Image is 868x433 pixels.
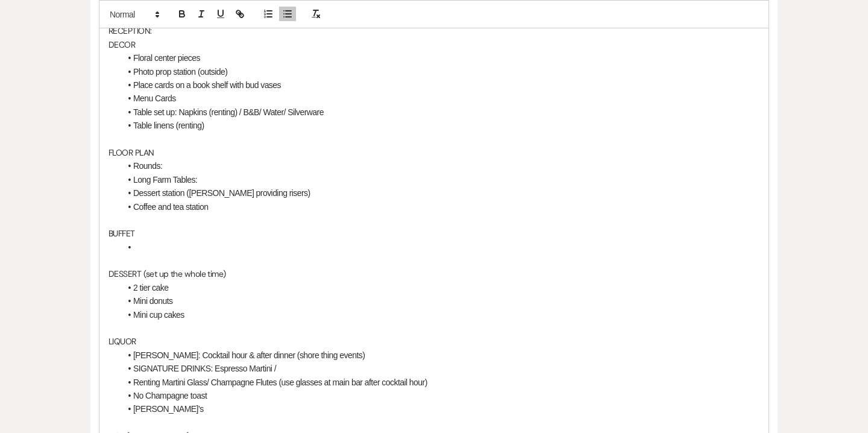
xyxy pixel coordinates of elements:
[121,376,759,389] li: Renting Martini Glass/ Champagne Flutes (use glasses at main bar after cocktail hour)
[121,159,759,172] li: Rounds:
[121,106,759,119] li: Table set up: Napkins (renting) / B&B/ Water/ Silverware
[108,38,759,51] p: DECOR
[108,146,759,159] p: FLOOR PLAN
[121,294,759,308] li: Mini donuts
[121,92,759,105] li: Menu Cards
[121,78,759,92] li: Place cards on a book shelf with bud vases
[121,362,759,375] li: SIGNATURE DRINKS: Espresso Martini /
[121,308,759,321] li: Mini cup cakes
[121,389,759,402] li: No Champagne toast
[121,349,759,362] li: [PERSON_NAME]: Cocktail hour & after dinner (shore thing events)
[121,186,759,200] li: Dessert station ([PERSON_NAME] providing risers)
[121,281,759,294] li: 2 tier cake
[121,65,759,78] li: Photo prop station (outside)
[108,267,759,280] p: DESSERT (set up the whole time)
[108,24,759,37] p: RECEPTION:
[108,227,759,240] p: BUFFET
[121,173,759,186] li: Long Farm Tables:
[121,51,759,65] li: Floral center pieces
[121,200,759,213] li: Coffee and tea station
[121,402,759,416] li: [PERSON_NAME]’s
[121,119,759,132] li: Table linens (renting)
[108,335,759,348] p: LIQUOR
